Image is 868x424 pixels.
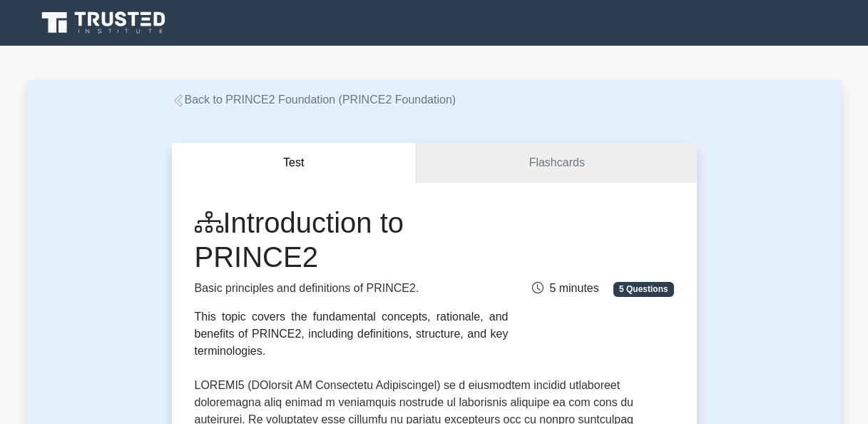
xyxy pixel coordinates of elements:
h1: Introduction to PRINCE2 [195,206,509,274]
a: Flashcards [417,143,696,183]
a: Back to PRINCE2 Foundation (PRINCE2 Foundation) [172,94,456,106]
button: Test [172,143,417,183]
div: This topic covers the fundamental concepts, rationale, and benefits of PRINCE2, including definit... [195,308,509,360]
span: 5 minutes [532,282,598,294]
span: 5 Questions [613,282,673,296]
p: Basic principles and definitions of PRINCE2. [195,280,509,297]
